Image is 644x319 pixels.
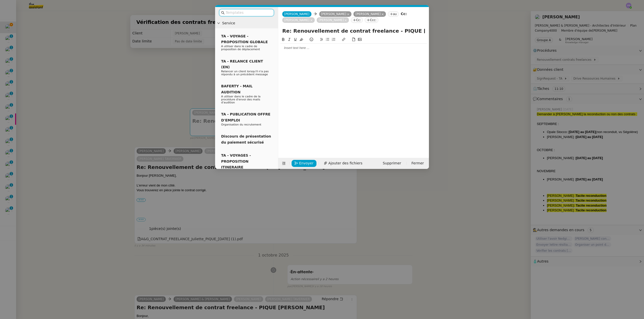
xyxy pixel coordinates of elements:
[412,160,424,166] span: Fermer
[321,160,365,167] button: Ajouter des fichiers
[383,160,401,166] span: Supprimer
[365,17,378,23] nz-tag: Ccc:
[221,112,270,122] span: TA - PUBLICATION OFFRE D'EMPLOI
[351,17,363,23] nz-tag: Cc:
[221,123,261,126] span: Organisation du recrutement
[292,160,316,167] button: Envoyer
[299,160,313,166] span: Envoyer
[328,160,362,166] span: Ajouter des fichiers
[221,59,263,69] span: TA - RELANCE CLIENT (EN)
[221,95,261,104] span: A utiliser dans le cadre de la procédure d'envoi des mails d'audition
[221,84,253,94] span: BAFERTY - MAIL AUDITION
[388,11,399,17] nz-tag: au
[401,12,407,16] strong: Cc:
[221,34,268,44] span: TA - VOYAGE - PROPOSITION GLOBALE
[317,17,349,23] nz-tag: [PERSON_NAME]
[215,18,278,28] div: Service
[221,45,260,51] span: A utiliser dans le cadre de proposition de déplacement
[409,160,427,167] button: Fermer
[284,12,309,16] span: [PERSON_NAME]
[221,70,269,76] span: Relancer un client lorsqu'il n'a pas répondu à un précédent message
[222,20,276,26] span: Service
[353,11,386,17] nz-tag: [PERSON_NAME]
[221,134,271,144] span: Discours de présentation du paiement sécurisé
[319,11,352,17] nz-tag: [PERSON_NAME]
[380,160,404,167] button: Supprimer
[226,10,271,16] input: Templates
[282,17,315,23] nz-tag: [PERSON_NAME]
[282,27,425,35] input: Subject
[221,153,251,169] span: TA - VOYAGES - PROPOSITION ITINERAIRE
